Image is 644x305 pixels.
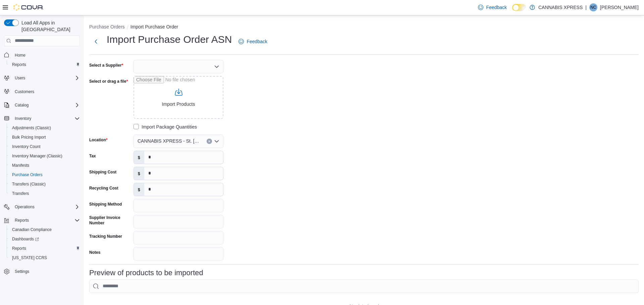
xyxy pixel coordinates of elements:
button: Import Purchase Order [130,24,178,29]
span: CANNABIS XPRESS - St. [PERSON_NAME] ([GEOGRAPHIC_DATA]) [138,137,200,145]
h3: Preview of products to be imported [89,269,203,277]
a: Inventory Count [9,143,43,151]
label: Tax [89,153,96,159]
label: Tracking Number [89,234,122,239]
span: Inventory Manager (Classic) [12,153,62,159]
span: Inventory [15,116,31,121]
a: Canadian Compliance [9,226,54,234]
span: Bulk Pricing Import [9,133,80,141]
a: Customers [12,88,37,96]
button: Inventory [12,115,34,123]
a: Settings [12,268,32,276]
span: Reports [12,246,26,251]
button: Reports [12,216,32,224]
button: Inventory [1,114,83,123]
button: Catalog [12,101,31,109]
label: $ [134,183,144,196]
button: Reports [7,60,83,69]
span: Inventory [12,115,80,123]
p: [PERSON_NAME] [600,3,639,11]
button: Inventory Manager (Classic) [7,151,83,161]
button: Inventory Count [7,142,83,151]
label: $ [134,167,144,180]
button: Canadian Compliance [7,225,83,234]
label: Shipping Method [89,202,122,207]
button: Clear input [207,139,212,144]
span: Inventory Manager (Classic) [9,152,80,160]
span: Reports [12,62,26,67]
button: Customers [1,87,83,96]
input: Use aria labels when no actual label is in use [133,76,223,119]
button: Users [12,74,28,82]
span: Settings [12,267,80,276]
label: Location [89,137,108,143]
span: Reports [15,218,29,223]
a: Manifests [9,161,32,169]
div: Nathan Chan [589,3,597,11]
nav: An example of EuiBreadcrumbs [89,23,639,31]
button: Manifests [7,161,83,170]
button: Reports [1,216,83,225]
a: Reports [9,244,29,252]
h1: Import Purchase Order ASN [107,33,232,46]
nav: Complex example [4,48,80,294]
span: [US_STATE] CCRS [12,255,47,260]
button: Purchase Orders [89,24,125,29]
span: Feedback [486,4,506,11]
span: Feedback [247,38,267,45]
a: Transfers [9,189,32,198]
span: NC [590,3,596,11]
button: Bulk Pricing Import [7,133,83,142]
span: Load All Apps in [GEOGRAPHIC_DATA] [19,19,80,33]
button: Transfers [7,189,83,198]
button: Catalog [1,100,83,110]
span: Inventory Count [9,143,80,151]
input: This is a search bar. As you type, the results lower in the page will automatically filter. [89,280,639,293]
button: Adjustments (Classic) [7,123,83,133]
a: Reports [9,61,29,69]
a: Inventory Manager (Classic) [9,152,65,160]
a: Dashboards [7,234,83,244]
span: Transfers [12,191,29,196]
span: Canadian Compliance [9,226,80,234]
span: Inventory Count [12,144,41,149]
button: [US_STATE] CCRS [7,253,83,262]
span: Users [12,74,80,82]
a: [US_STATE] CCRS [9,254,50,262]
button: Purchase Orders [7,170,83,179]
span: Operations [12,203,80,211]
p: CANNABIS XPRESS [538,3,583,11]
button: Reports [7,244,83,253]
span: Canadian Compliance [12,227,52,232]
label: Notes [89,250,100,255]
a: Home [12,51,28,59]
button: Settings [1,266,83,276]
span: Home [15,53,25,58]
span: Transfers [9,189,80,198]
label: Supplier Invoice Number [89,215,131,226]
label: Select a Supplier [89,63,123,68]
label: $ [134,151,144,164]
span: Settings [15,269,29,274]
label: Import Package Quantities [133,123,197,131]
button: Users [1,73,83,83]
span: Washington CCRS [9,254,80,262]
span: Purchase Orders [9,171,80,179]
span: Adjustments (Classic) [9,124,80,132]
a: Bulk Pricing Import [9,133,49,141]
input: Dark Mode [512,4,526,11]
label: Shipping Cost [89,169,116,175]
a: Adjustments (Classic) [9,124,54,132]
span: Bulk Pricing Import [12,135,46,140]
button: Home [1,50,83,60]
span: Transfers (Classic) [12,181,46,187]
span: Catalog [12,101,80,109]
span: Dashboards [9,235,80,243]
span: Reports [9,244,80,252]
span: Dashboards [12,236,39,242]
label: Select or drag a file [89,79,128,84]
button: Open list of options [214,64,219,69]
a: Feedback [236,35,270,48]
a: Dashboards [9,235,42,243]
